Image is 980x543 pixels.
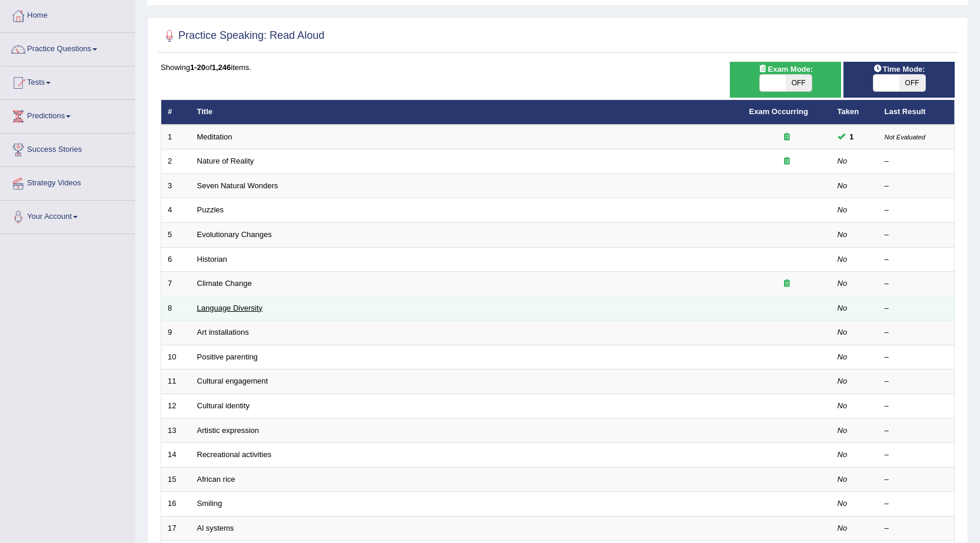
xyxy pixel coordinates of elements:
a: Art installations [197,328,249,337]
td: 12 [161,394,191,418]
div: – [885,229,948,241]
em: No [838,156,848,165]
div: Showing of items. [161,62,955,73]
a: Predictions [1,100,135,129]
a: Evolutionary Changes [197,230,272,239]
a: Cultural engagement [197,377,268,385]
a: Climate Change [197,279,252,288]
b: 1-20 [190,63,205,72]
div: Exam occurring question [749,278,825,289]
th: Taken [831,100,878,125]
div: – [885,254,948,265]
small: Not Evaluated [885,134,925,141]
th: Last Result [878,100,955,125]
a: Smiling [197,499,222,508]
td: 3 [161,174,191,198]
td: 16 [161,492,191,517]
em: No [838,352,848,361]
a: Tests [1,66,135,96]
td: 9 [161,321,191,345]
em: No [838,377,848,385]
div: – [885,401,948,412]
span: Exam Mode: [754,63,818,75]
em: No [838,205,848,214]
a: Puzzles [197,205,224,214]
td: 4 [161,198,191,223]
div: – [885,425,948,437]
td: 1 [161,125,191,149]
em: No [838,255,848,264]
a: African rice [197,475,235,484]
em: No [838,450,848,459]
em: No [838,181,848,190]
a: Historian [197,255,227,264]
a: Strategy Videos [1,167,135,196]
td: 17 [161,516,191,541]
div: – [885,376,948,387]
div: – [885,449,948,461]
span: Time Mode: [869,63,930,75]
a: Your Account [1,201,135,230]
span: OFF [786,75,812,91]
div: – [885,523,948,534]
em: No [838,230,848,239]
div: Exam occurring question [749,156,825,167]
div: – [885,474,948,485]
div: – [885,303,948,314]
a: Nature of Reality [197,156,254,165]
a: Practice Questions [1,33,135,62]
td: 13 [161,418,191,443]
h2: Practice Speaking: Read Aloud [161,27,324,45]
span: OFF [899,75,925,91]
b: 1,246 [212,63,231,72]
td: 5 [161,223,191,248]
em: No [838,279,848,288]
a: Seven Natural Wonders [197,181,278,190]
td: 15 [161,467,191,492]
td: 14 [161,443,191,468]
a: Artistic expression [197,426,259,435]
a: Success Stories [1,134,135,163]
em: No [838,426,848,435]
a: Positive parenting [197,352,258,361]
div: – [885,278,948,289]
div: – [885,352,948,363]
em: No [838,475,848,484]
th: Title [191,100,743,125]
em: No [838,328,848,337]
td: 6 [161,247,191,272]
td: 7 [161,272,191,297]
em: No [838,304,848,312]
div: – [885,205,948,216]
a: Meditation [197,132,232,141]
span: You cannot take this question anymore [845,131,859,143]
em: No [838,401,848,410]
td: 10 [161,345,191,369]
td: 11 [161,369,191,394]
em: No [838,499,848,508]
th: # [161,100,191,125]
div: – [885,498,948,509]
a: Cultural identity [197,401,250,410]
a: Al systems [197,524,234,532]
div: Exam occurring question [749,132,825,143]
a: Exam Occurring [749,107,808,116]
div: – [885,181,948,192]
div: – [885,327,948,338]
em: No [838,524,848,532]
div: Show exams occurring in exams [730,62,841,98]
a: Language Diversity [197,304,263,312]
a: Recreational activities [197,450,271,459]
td: 2 [161,149,191,174]
td: 8 [161,296,191,321]
div: – [885,156,948,167]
